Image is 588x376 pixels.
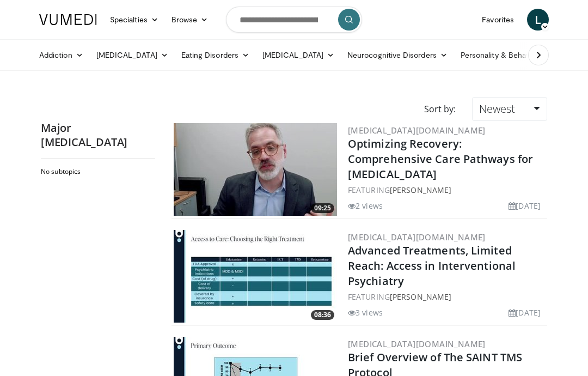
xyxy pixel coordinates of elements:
a: 09:25 [174,123,337,216]
img: d5e6cb71-2ca4-4d7f-9340-023d68ccc25e.300x170_q85_crop-smart_upscale.jpg [174,123,337,216]
a: Newest [472,97,547,121]
a: Neurocognitive Disorders [341,44,454,66]
a: [PERSON_NAME] [390,292,451,302]
a: [MEDICAL_DATA][DOMAIN_NAME] [348,232,486,242]
li: 3 views [348,307,383,318]
span: 09:25 [311,203,334,213]
li: 2 views [348,200,383,211]
a: Specialties [103,9,165,31]
a: Optimizing Recovery: Comprehensive Care Pathways for [MEDICAL_DATA] [348,136,533,181]
a: [MEDICAL_DATA][DOMAIN_NAME] [348,338,486,349]
input: Search topics, interventions [226,7,362,33]
a: 08:36 [174,230,337,323]
a: Advanced Treatments, Limited Reach: Access in Interventional Psychiatry [348,243,516,288]
div: FEATURING [348,291,545,302]
a: Addiction [33,44,90,66]
img: e4666c07-8e5e-4033-9b09-c93fbf172b5c.300x170_q85_crop-smart_upscale.jpg [174,230,337,323]
a: [MEDICAL_DATA] [256,44,341,66]
a: [PERSON_NAME] [390,185,451,195]
a: Browse [165,9,215,31]
span: Newest [479,101,515,116]
a: [MEDICAL_DATA] [90,44,175,66]
a: L [527,9,549,31]
div: Sort by: [416,97,464,121]
span: 08:36 [311,310,334,320]
h2: No subtopics [41,167,152,176]
a: [MEDICAL_DATA][DOMAIN_NAME] [348,125,486,136]
li: [DATE] [509,307,541,318]
div: FEATURING [348,184,545,196]
img: VuMedi Logo [39,14,97,25]
h2: Major [MEDICAL_DATA] [41,121,155,149]
a: Eating Disorders [175,44,256,66]
a: Favorites [475,9,520,31]
li: [DATE] [509,200,541,211]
